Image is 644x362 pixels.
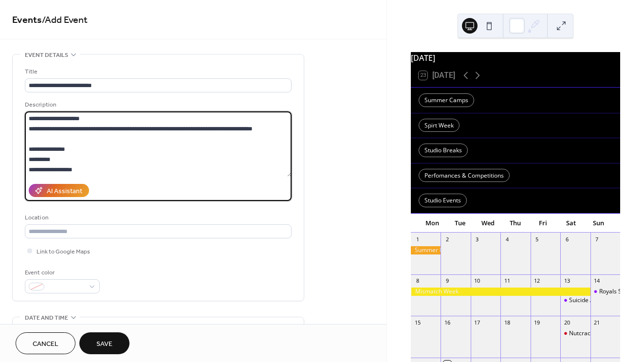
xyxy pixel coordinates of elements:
div: Location [25,213,290,223]
div: 10 [474,277,481,285]
div: 15 [414,319,421,326]
button: AI Assistant [29,184,89,197]
div: 3 [474,235,481,243]
div: Sun [585,214,612,233]
div: Summer Camps [419,93,474,107]
div: Spirt Week [419,119,460,132]
div: 13 [563,277,570,285]
div: Fri [529,214,557,233]
div: Sat [557,214,585,233]
div: 16 [443,319,451,326]
div: Studio Breaks [419,144,468,157]
div: 14 [593,277,601,285]
div: Thu [501,214,529,233]
div: Suicide Awareness Gala [569,296,634,305]
div: Summer Break [411,246,441,254]
div: 21 [593,319,601,326]
div: Nutcracker Special Leader Parts auditions [560,329,590,338]
div: Suicide Awareness Gala [560,296,590,305]
div: 5 [534,235,541,243]
div: [DATE] [411,52,620,64]
div: 4 [503,235,511,243]
div: 17 [474,319,481,326]
div: Studio Events [419,194,467,207]
div: 9 [443,277,451,285]
div: Description [25,100,290,110]
a: Events [12,11,42,30]
div: 11 [503,277,511,285]
button: Save [79,332,129,354]
button: Cancel [16,332,75,354]
div: 6 [563,235,570,243]
span: Cancel [33,339,58,349]
div: 2 [443,235,451,243]
span: Date and time [25,313,68,323]
div: Wed [474,214,502,233]
div: Mon [419,214,446,233]
div: AI Assistant [47,186,82,197]
span: Link to Google Maps [37,247,90,257]
div: Perfomances & Competitions [419,169,510,182]
div: Mismatch Week [411,288,590,296]
div: 18 [503,319,511,326]
div: 8 [414,277,421,285]
div: Royals Soccer Team Halftime Show(Performance Team) [590,288,620,296]
span: / Add Event [42,11,88,30]
div: Tue [446,214,474,233]
span: Save [96,339,112,349]
div: Event color [25,268,98,278]
div: 20 [563,319,570,326]
div: 19 [534,319,541,326]
div: 12 [534,277,541,285]
div: Title [25,67,290,77]
div: 7 [593,235,601,243]
div: 1 [414,235,421,243]
span: Event details [25,50,68,60]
